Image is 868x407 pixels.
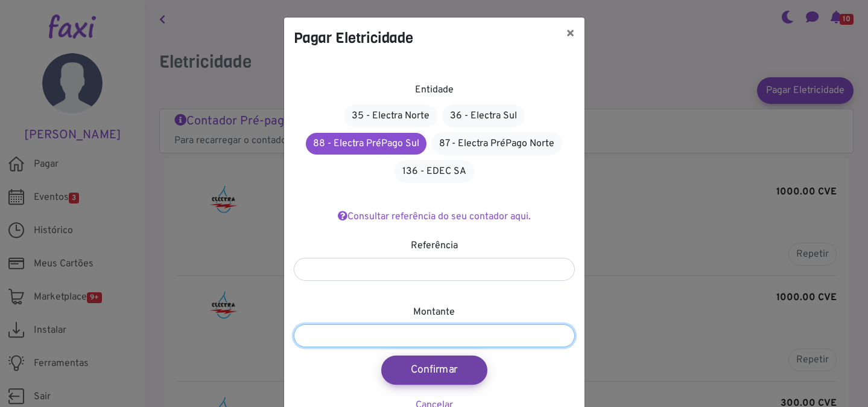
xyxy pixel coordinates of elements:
label: Referência [411,239,458,253]
button: Confirmar [381,356,487,385]
label: Montante [413,305,455,319]
a: 136 - EDEC SA [394,160,474,183]
h4: Pagar Eletricidade [294,27,413,49]
a: 88 - Electra PréPago Sul [306,133,426,155]
a: 35 - Electra Norte [344,104,437,127]
a: 87 - Electra PréPago Norte [431,132,562,155]
a: Consultar referência do seu contador aqui. [338,211,531,223]
label: Entidade [415,83,454,97]
a: 36 - Electra Sul [442,104,525,127]
button: × [556,18,584,51]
